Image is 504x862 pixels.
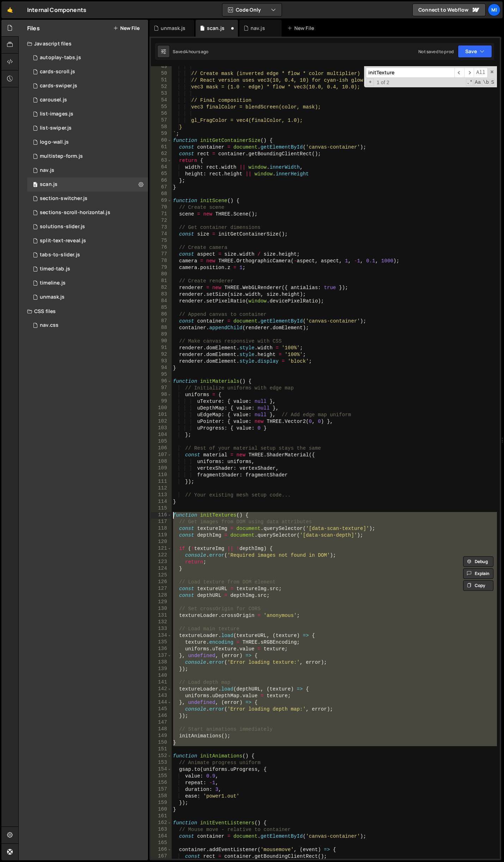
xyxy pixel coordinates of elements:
div: Internal Components [27,6,86,14]
div: 148 [151,726,172,733]
div: 144 [151,699,172,706]
div: 124 [151,566,172,572]
div: 164 [151,833,172,840]
div: 71 [151,211,172,218]
div: 95 [151,371,172,378]
div: 88 [151,325,172,331]
div: 135 [151,639,172,646]
div: 15229/44590.js [27,276,148,290]
div: 131 [151,612,172,619]
div: 15229/42065.js [27,149,148,163]
button: Debug [463,556,493,567]
span: RegExp Search [466,79,473,86]
div: 58 [151,124,172,131]
div: 105 [151,438,172,445]
div: 82 [151,285,172,291]
div: 118 [151,525,172,532]
div: 130 [151,606,172,612]
div: section-switcher.js [40,195,87,202]
div: logo-wall.js [40,139,69,145]
span: CaseSensitive Search [474,79,481,86]
div: 158 [151,793,172,800]
div: 85 [151,305,172,311]
button: Explain [463,568,493,579]
div: timeline.js [40,280,66,286]
div: 112 [151,485,172,492]
div: 91 [151,345,172,351]
div: 132 [151,619,172,626]
div: unmask.js [40,294,64,300]
div: 15229/43817.js [27,79,148,93]
div: Not saved to prod [418,49,454,55]
div: 140 [151,673,172,679]
div: 50 [151,70,172,77]
div: 77 [151,251,172,258]
div: 81 [151,278,172,285]
span: Toggle Replace mode [367,79,374,86]
div: 143 [151,693,172,699]
div: 68 [151,191,172,198]
div: carousel.js [40,97,67,103]
div: 119 [151,532,172,539]
button: New File [113,25,140,31]
div: 53 [151,90,172,97]
div: 126 [151,579,172,586]
div: 92 [151,351,172,358]
div: 15229/42881.css [27,318,148,332]
div: 104 [151,432,172,438]
div: 67 [151,184,172,191]
div: 142 [151,686,172,693]
div: 146 [151,713,172,719]
div: 101 [151,412,172,418]
div: 113 [151,492,172,499]
h2: Files [27,24,40,32]
div: solutions-slider.js [40,224,85,230]
div: 15229/42536.js [27,107,148,121]
div: 125 [151,572,172,579]
div: scan.js [207,25,225,32]
div: New File [287,25,317,32]
div: 51 [151,77,172,84]
a: Connect to Webflow [412,4,486,16]
div: 106 [151,445,172,452]
div: 63 [151,157,172,164]
div: 111 [151,479,172,485]
div: 149 [151,733,172,739]
div: 133 [151,626,172,632]
div: 15229/42882.js [27,163,148,177]
div: nav.css [40,322,59,329]
div: nav.js [251,25,265,32]
div: 123 [151,559,172,566]
div: 55 [151,104,172,111]
div: 122 [151,552,172,559]
div: 154 [151,766,172,773]
div: Mi [488,4,500,16]
div: 155 [151,773,172,780]
button: Code Only [222,4,282,16]
div: 83 [151,291,172,298]
div: 15229/44591.js [27,177,148,192]
div: list-swiper.js [40,125,72,131]
div: 108 [151,458,172,465]
span: 1 of 2 [374,79,392,86]
div: list-images.js [40,111,73,117]
div: tabs-to-slider.js [40,252,80,258]
div: 70 [151,204,172,211]
div: 15229/40118.js [27,234,148,248]
input: Search for [366,68,454,78]
div: 69 [151,198,172,204]
span: Whole Word Search [482,79,490,86]
div: 127 [151,586,172,592]
span: Search In Selection [490,79,495,86]
div: 141 [151,679,172,686]
div: 102 [151,418,172,425]
div: 61 [151,144,172,151]
div: 79 [151,264,172,271]
div: 64 [151,164,172,171]
div: 59 [151,131,172,137]
div: 56 [151,111,172,117]
div: 15229/44459.js [27,93,148,107]
div: 97 [151,385,172,392]
div: 57 [151,117,172,124]
div: 76 [151,244,172,251]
